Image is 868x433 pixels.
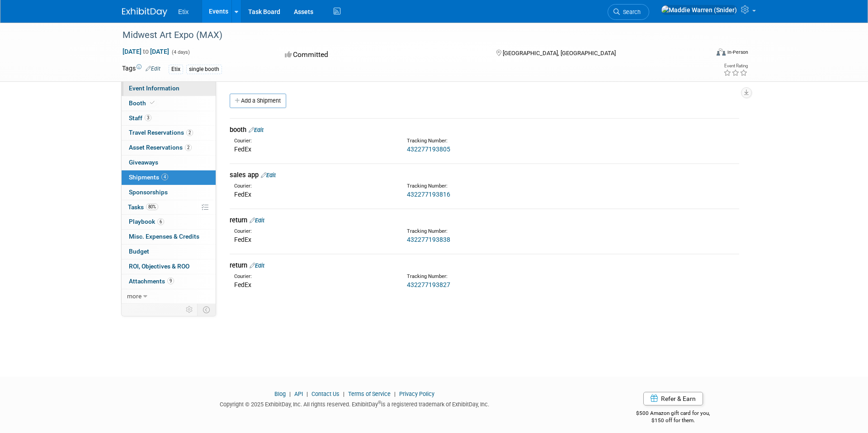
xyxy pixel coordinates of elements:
[150,100,155,105] i: Booth reservation complete
[122,200,216,215] a: Tasks80%
[407,146,450,153] a: 432277193805
[129,278,174,285] span: Attachments
[129,233,199,240] span: Misc. Expenses & Credits
[122,245,216,259] a: Budget
[129,99,156,107] span: Booth
[655,47,748,61] div: Event Format
[129,248,149,255] span: Budget
[122,259,216,274] a: ROI, Objectives & ROO
[620,9,641,15] span: Search
[129,85,179,92] span: Event Information
[234,183,393,190] div: Courier:
[304,391,310,397] span: |
[234,273,393,280] div: Courier:
[723,64,748,68] div: Event Rating
[185,144,192,151] span: 2
[129,263,189,270] span: ROI, Objectives & ROO
[230,261,739,270] div: return
[167,278,174,284] span: 9
[122,96,216,111] a: Booth
[122,170,216,185] a: Shipments4
[234,190,393,199] div: FedEx
[503,50,616,56] span: [GEOGRAPHIC_DATA], [GEOGRAPHIC_DATA]
[122,8,167,17] img: ExhibitDay
[128,203,158,211] span: Tasks
[294,391,303,397] a: API
[169,65,183,74] div: Etix
[230,170,739,180] div: sales app
[171,49,190,55] span: (4 days)
[407,228,609,235] div: Tracking Number:
[341,391,347,397] span: |
[348,391,391,397] a: Terms of Service
[129,188,168,196] span: Sponsorships
[129,114,151,122] span: Staff
[122,47,170,56] span: [DATE] [DATE]
[378,400,381,405] sup: ®
[146,203,158,210] span: 80%
[261,172,276,179] a: Edit
[407,236,450,243] a: 432277193838
[249,127,264,133] a: Edit
[186,129,193,136] span: 2
[122,64,160,74] td: Tags
[608,4,649,20] a: Search
[234,228,393,235] div: Courier:
[661,5,737,15] img: Maddie Warren (Snider)
[230,94,286,108] a: Add a Shipment
[186,65,222,74] div: single booth
[122,185,216,200] a: Sponsorships
[122,398,587,409] div: Copyright © 2025 ExhibitDay, Inc. All rights reserved. ExhibitDay is a registered trademark of Ex...
[122,126,216,140] a: Travel Reservations2
[145,114,151,121] span: 3
[407,183,609,190] div: Tracking Number:
[287,391,293,397] span: |
[274,391,286,397] a: Blog
[129,144,192,151] span: Asset Reservations
[727,49,748,56] div: In-Person
[129,174,168,181] span: Shipments
[407,137,609,145] div: Tracking Number:
[250,217,264,224] a: Edit
[234,137,393,145] div: Courier:
[142,48,150,55] span: to
[157,218,164,225] span: 6
[234,280,393,289] div: FedEx
[230,125,739,135] div: booth
[407,273,609,280] div: Tracking Number:
[119,27,695,43] div: Midwest Art Expo (MAX)
[392,391,398,397] span: |
[407,191,450,198] a: 432277193816
[250,262,264,269] a: Edit
[407,281,450,288] a: 432277193827
[234,235,393,244] div: FedEx
[161,174,168,180] span: 4
[282,47,482,63] div: Committed
[198,304,216,315] td: Toggle Event Tabs
[182,304,198,315] td: Personalize Event Tab Strip
[122,274,216,289] a: Attachments9
[178,8,189,15] span: Etix
[717,48,726,56] img: Format-Inperson.png
[600,417,746,424] div: $150 off for them.
[643,392,703,405] a: Refer & Earn
[234,145,393,154] div: FedEx
[122,111,216,126] a: Staff3
[129,129,193,136] span: Travel Reservations
[122,289,216,304] a: more
[122,230,216,244] a: Misc. Expenses & Credits
[122,155,216,170] a: Giveaways
[230,216,739,225] div: return
[122,215,216,229] a: Playbook6
[122,141,216,155] a: Asset Reservations2
[129,218,164,225] span: Playbook
[146,66,160,72] a: Edit
[129,159,158,166] span: Giveaways
[399,391,434,397] a: Privacy Policy
[127,292,142,300] span: more
[600,404,746,424] div: $500 Amazon gift card for you,
[122,81,216,96] a: Event Information
[311,391,340,397] a: Contact Us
